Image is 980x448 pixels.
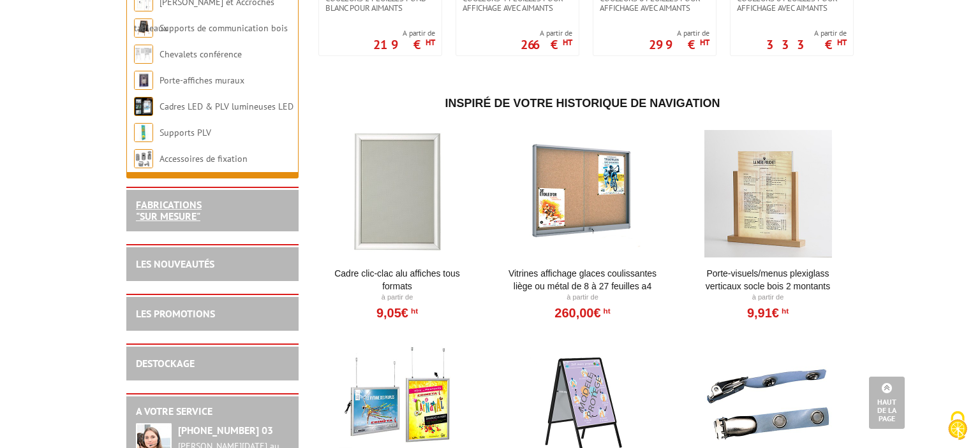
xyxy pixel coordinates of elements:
img: Supports PLV [134,123,153,142]
a: Vitrines affichage glaces coulissantes liège ou métal de 8 à 27 feuilles A4 [504,267,662,293]
span: A partir de [766,28,847,38]
a: Accessoires de fixation [160,153,248,164]
p: 333 € [766,41,847,48]
p: 219 € [373,41,435,48]
sup: HT [563,37,572,48]
a: Cadres LED & PLV lumineuses LED [160,101,293,112]
span: A partir de [649,28,709,38]
a: Cadre Clic-Clac Alu affiches tous formats [318,267,476,293]
img: Cadres LED & PLV lumineuses LED [134,97,153,116]
button: Cookies (fenêtre modale) [935,405,980,448]
a: Porte-Visuels/Menus Plexiglass Verticaux Socle Bois 2 Montants [689,267,847,293]
p: 299 € [649,41,709,48]
h2: A votre service [136,406,289,417]
a: LES PROMOTIONS [136,307,215,320]
a: 9,05€HT [376,309,418,317]
p: 266 € [521,41,572,48]
a: Supports de communication bois [160,22,288,34]
strong: [PHONE_NUMBER] 03 [178,424,273,437]
a: FABRICATIONS"Sur Mesure" [136,198,202,222]
a: Supports PLV [160,127,211,138]
sup: HT [837,37,847,48]
sup: HT [700,37,709,48]
span: A partir de [521,28,572,38]
img: Accessoires de fixation [134,149,153,168]
p: À partir de [504,293,662,303]
a: DESTOCKAGE [136,357,195,370]
img: Chevalets conférence [134,45,153,64]
sup: HT [426,37,435,48]
img: Porte-affiches muraux [134,71,153,90]
a: Haut de la page [869,377,905,429]
p: À partir de [689,293,847,303]
a: 9,91€HT [747,309,789,317]
a: LES NOUVEAUTÉS [136,257,214,270]
a: Chevalets conférence [160,48,242,60]
img: Cookies (fenêtre modale) [942,410,974,442]
span: A partir de [373,28,435,38]
sup: HT [779,307,789,315]
sup: HT [408,307,418,315]
sup: HT [601,307,611,315]
p: À partir de [318,293,476,303]
span: Inspiré de votre historique de navigation [445,97,720,110]
a: Porte-affiches muraux [160,75,244,86]
a: 260,00€HT [554,309,610,317]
